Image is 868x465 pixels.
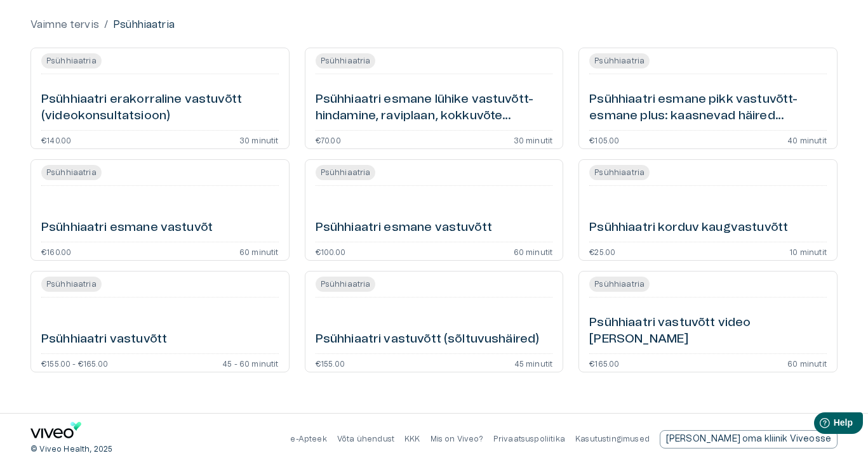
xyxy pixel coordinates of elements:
h6: Psühhiaatri esmane vastuvõtt [316,219,492,237]
p: / [104,17,108,32]
p: €100.00 [316,247,345,255]
p: 60 minutit [787,359,827,367]
a: Send email to partnership request to viveo [660,430,838,449]
p: © Viveo Health, 2025 [30,444,112,455]
p: €165.00 [589,359,619,367]
p: 10 minutit [789,247,827,255]
span: Psühhiaatria [41,53,102,69]
span: Psühhiaatria [41,277,102,292]
iframe: Help widget launcher [769,407,868,443]
a: Open service booking details [578,271,838,372]
p: [PERSON_NAME] oma kliinik Viveosse [666,433,831,446]
p: €160.00 [41,247,71,255]
h6: Psühhiaatri esmane vastuvõt [41,219,213,237]
span: Psühhiaatria [41,165,102,180]
p: 45 minutit [514,359,553,367]
p: Võta ühendust [337,434,394,445]
p: Psühhiaatria [113,17,175,32]
p: €105.00 [589,136,619,143]
a: Open service booking details [30,48,290,149]
span: Psühhiaatria [316,165,376,180]
p: 30 minutit [239,136,279,143]
div: [PERSON_NAME] oma kliinik Viveosse [660,430,838,449]
a: Kasutustingimused [575,435,650,443]
span: Psühhiaatria [316,277,376,292]
p: 30 minutit [514,136,553,143]
a: Privaatsuspoliitika [493,435,565,443]
h6: Psühhiaatri vastuvõtt [41,331,167,348]
p: €140.00 [41,136,71,143]
h6: Psühhiaatri esmane lühike vastuvõtt- hindamine, raviplaan, kokkuvõte (videokonsultatsioon) [316,91,553,125]
a: Navigate to home page [30,422,81,443]
h6: Psühhiaatri esmane pikk vastuvõtt- esmane plus: kaasnevad häired (videokonsultatsioon) [589,91,827,125]
span: Psühhiaatria [589,165,650,180]
h6: Psühhiaatri vastuvõtt video [PERSON_NAME] [589,315,827,348]
p: €70.00 [316,136,341,143]
a: Open service booking details [578,48,838,149]
span: Psühhiaatria [589,53,650,69]
h6: Psühhiaatri erakorraline vastuvõtt (videokonsultatsioon) [41,91,279,125]
p: 40 minutit [787,136,827,143]
a: Open service booking details [578,159,838,261]
p: €155.00 [316,359,345,367]
h6: Psühhiaatri vastuvõtt (sõltuvushäired) [316,331,540,348]
a: Open service booking details [305,271,564,372]
a: Open service booking details [305,159,564,261]
p: 45 - 60 minutit [222,359,279,367]
span: Psühhiaatria [316,53,376,69]
p: €25.00 [589,247,615,255]
span: Psühhiaatria [589,277,650,292]
a: Open service booking details [30,159,290,261]
h6: Psühhiaatri korduv kaugvastuvõtt [589,219,788,237]
a: KKK [404,435,420,443]
a: Vaimne tervis [30,17,99,32]
p: 60 minutit [514,247,553,255]
p: 60 minutit [239,247,279,255]
a: Open service booking details [305,48,564,149]
a: e-Apteek [290,435,326,443]
p: Mis on Viveo? [431,434,483,445]
p: €155.00 - €165.00 [41,359,108,367]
